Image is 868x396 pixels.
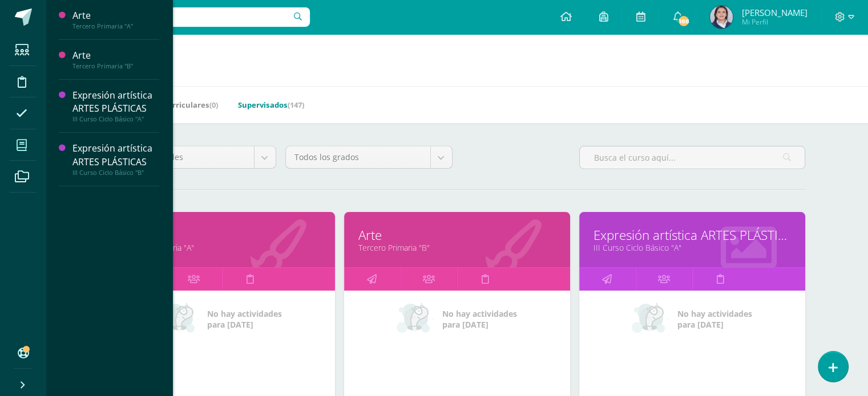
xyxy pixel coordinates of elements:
[594,226,791,244] a: Expresión artística ARTES PLÁSTICAS
[72,89,159,123] a: Expresión artística ARTES PLÁSTICASIII Curso Ciclo Básico "A"
[72,49,159,70] a: ArteTercero Primaria "B"
[72,142,159,176] a: Expresión artística ARTES PLÁSTICASIII Curso Ciclo Básico "B"
[397,302,434,336] img: no_activities_small.png
[594,242,791,253] a: III Curso Ciclo Básico "A"
[741,7,807,18] span: [PERSON_NAME]
[288,100,304,110] span: (147)
[632,302,669,336] img: no_activities_small.png
[162,302,199,336] img: no_activities_small.png
[123,226,321,244] a: Arte
[72,9,159,22] div: Arte
[358,242,556,253] a: Tercero Primaria "B"
[72,49,159,62] div: Arte
[110,146,276,168] a: Todos los niveles
[238,96,304,114] a: Supervisados(147)
[123,242,321,253] a: Tercero Primaria "A"
[72,89,159,115] div: Expresión artística ARTES PLÁSTICAS
[294,146,422,168] span: Todos los grados
[72,22,159,30] div: Tercero Primaria "A"
[72,142,159,168] div: Expresión artística ARTES PLÁSTICAS
[677,308,752,330] span: No hay actividades para [DATE]
[118,146,245,168] span: Todos los niveles
[442,308,517,330] span: No hay actividades para [DATE]
[72,62,159,70] div: Tercero Primaria "B"
[741,17,807,27] span: Mi Perfil
[677,15,690,27] span: 188
[710,6,733,28] img: 8031ff02cdbf27b1e92c1b01252b7000.png
[209,100,218,110] span: (0)
[128,96,218,114] a: Mis Extracurriculares(0)
[53,7,310,27] input: Busca un usuario...
[72,169,159,177] div: III Curso Ciclo Básico "B"
[358,226,556,244] a: Arte
[72,115,159,123] div: III Curso Ciclo Básico "A"
[207,308,282,330] span: No hay actividades para [DATE]
[286,146,452,168] a: Todos los grados
[580,146,805,169] input: Busca el curso aquí...
[72,9,159,30] a: ArteTercero Primaria "A"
